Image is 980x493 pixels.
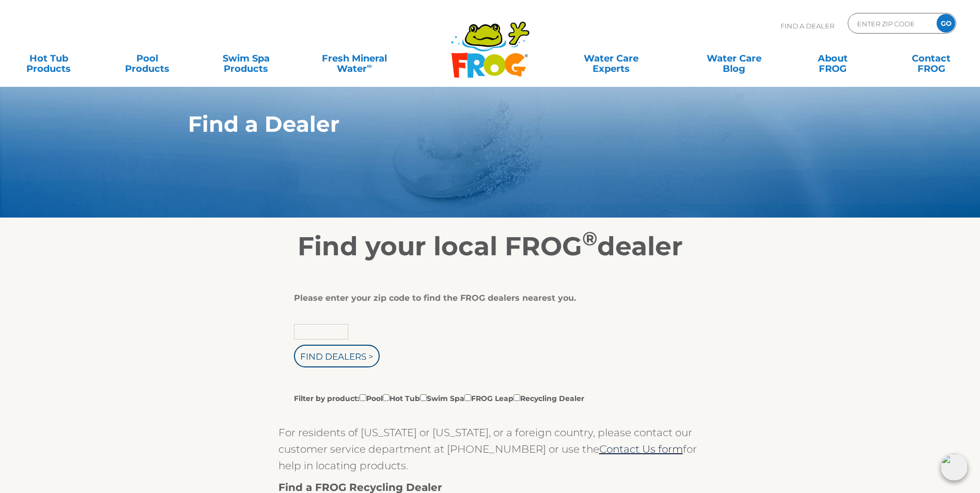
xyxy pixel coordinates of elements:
a: Contact Us form [599,443,683,455]
a: PoolProducts [109,48,186,69]
sup: ® [582,227,597,250]
a: Swim SpaProducts [208,48,285,69]
a: Fresh MineralWater∞ [306,48,402,69]
a: Water CareBlog [695,48,772,69]
input: Filter by product:PoolHot TubSwim SpaFROG LeapRecycling Dealer [514,394,520,401]
input: Find Dealers > [294,345,380,367]
p: Find A Dealer [781,13,834,39]
input: Filter by product:PoolHot TubSwim SpaFROG LeapRecycling Dealer [464,394,471,401]
p: For residents of [US_STATE] or [US_STATE], or a foreign country, please contact our customer serv... [278,424,702,474]
h2: Find your local FROG dealer [173,231,808,262]
h1: Find a Dealer [188,112,744,136]
label: Filter by product: Pool Hot Tub Swim Spa FROG Leap Recycling Dealer [294,392,584,404]
img: openIcon [941,454,968,481]
a: AboutFROG [794,48,871,69]
sup: ∞ [367,61,372,70]
input: Filter by product:PoolHot TubSwim SpaFROG LeapRecycling Dealer [383,394,390,401]
a: ContactFROG [893,48,970,69]
input: Filter by product:PoolHot TubSwim SpaFROG LeapRecycling Dealer [360,394,366,401]
div: Please enter your zip code to find the FROG dealers nearest you. [294,293,679,303]
a: Water CareExperts [549,48,674,69]
input: Filter by product:PoolHot TubSwim SpaFROG LeapRecycling Dealer [420,394,427,401]
a: Hot TubProducts [10,48,87,69]
input: Zip Code Form [856,16,926,31]
input: GO [937,14,955,33]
